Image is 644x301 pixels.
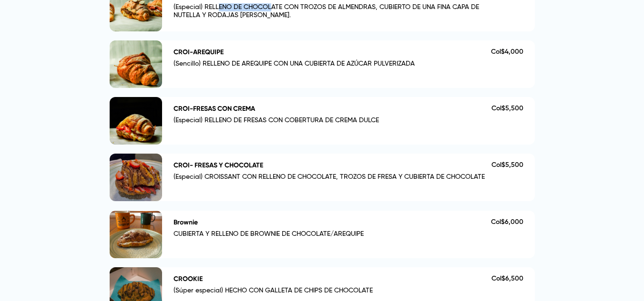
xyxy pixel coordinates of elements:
h4: CROI-AREQUIPE [174,48,224,56]
p: CUBIERTA Y RELLENO DE BROWNIE DE CHOCOLATE/AREQUIPE [174,230,491,242]
p: Col$ 6,500 [491,275,523,283]
p: (Especial) RELLENO DE FRESAS CON COBERTURA DE CREMA DULCE [174,117,491,128]
p: Col$ 4,000 [491,48,523,56]
p: (Especial) CROISSANT CON RELLENO DE CHOCOLATE, TROZOS DE FRESA Y CUBIERTA DE CHOCOLATE [174,173,491,185]
h4: CROOKIE [174,275,203,283]
p: Col$ 5,500 [491,161,523,169]
p: Col$ 6,000 [491,218,523,226]
p: (Súper especial) HECHO CON GALLETA DE CHIPS DE CHOCOLATE [174,287,491,299]
h4: CROI-FRESAS CON CREMA [174,105,255,113]
p: (Especial) RELLENO DE CHOCOLATE CON TROZOS DE ALMENDRAS, CUBIERTO DE UNA FINA CAPA DE NUTELLA Y R... [174,3,491,23]
p: (Sencillo) RELLENO DE AREQUIPE CON UNA CUBIERTA DE AZÚCAR PULVERIZADA [174,60,491,72]
p: Col$ 5,500 [491,105,523,113]
h4: CROI- FRESAS Y CHOCOLATE [174,161,263,169]
h4: Brownie [174,218,198,226]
